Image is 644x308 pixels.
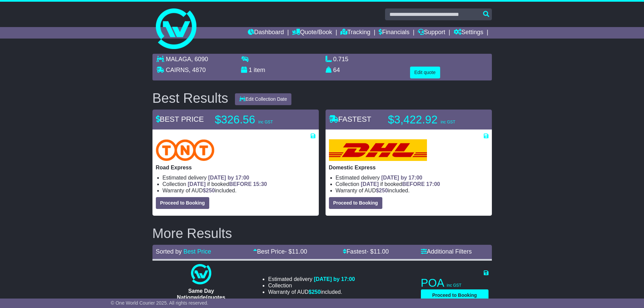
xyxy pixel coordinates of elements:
[249,67,252,73] span: 1
[329,115,372,123] span: FASTEST
[336,181,488,187] li: Collection
[177,288,225,307] span: Same Day Nationwide(quotes take 0.5-1 hour)
[402,181,425,187] span: BEFORE
[152,226,492,241] h2: More Results
[329,139,427,161] img: DHL: Domestic Express
[418,27,445,39] a: Support
[163,174,315,181] li: Estimated delivery
[215,113,300,126] p: $326.56
[421,289,488,301] button: Proceed to Booking
[454,27,483,39] a: Settings
[191,264,211,284] img: One World Courier: Same Day Nationwide(quotes take 0.5-1 hour)
[163,187,315,194] li: Warranty of AUD included.
[235,93,291,105] button: Edit Collection Date
[268,276,355,282] li: Estimated delivery
[333,67,340,73] span: 64
[421,248,472,255] a: Additional Filters
[374,248,389,255] span: 11.00
[149,91,232,105] div: Best Results
[366,248,389,255] span: - $
[381,175,423,181] span: [DATE] by 17:00
[156,139,215,161] img: TNT Domestic: Road Express
[188,181,206,187] span: [DATE]
[336,174,488,181] li: Estimated delivery
[376,188,388,193] span: $
[156,115,204,123] span: BEST PRICE
[253,248,307,255] a: Best Price- $11.00
[292,248,307,255] span: 11.00
[421,276,488,290] p: POA
[111,300,209,306] span: © One World Courier 2025. All rights reserved.
[166,56,191,63] span: MALAGA
[268,282,355,289] li: Collection
[329,197,382,209] button: Proceed to Booking
[184,248,211,255] a: Best Price
[248,27,284,39] a: Dashboard
[447,283,461,288] span: inc GST
[189,67,206,73] span: , 4870
[156,197,209,209] button: Proceed to Booking
[156,164,315,171] p: Road Express
[206,188,215,193] span: 250
[285,248,307,255] span: - $
[379,188,388,193] span: 250
[329,164,488,171] p: Domestic Express
[254,67,265,73] span: item
[253,181,267,187] span: 15:30
[379,27,409,39] a: Financials
[156,248,182,255] span: Sorted by
[440,120,455,124] span: inc GST
[229,181,252,187] span: BEFORE
[208,175,249,181] span: [DATE] by 17:00
[163,181,315,187] li: Collection
[336,187,488,194] li: Warranty of AUD included.
[309,289,321,295] span: $
[312,289,321,295] span: 250
[258,120,273,124] span: inc GST
[410,67,440,78] button: Edit quote
[166,67,189,73] span: CAIRNS
[314,276,355,282] span: [DATE] by 17:00
[340,27,370,39] a: Tracking
[343,248,389,255] a: Fastest- $11.00
[426,181,440,187] span: 17:00
[292,27,332,39] a: Quote/Book
[191,56,208,63] span: , 6090
[188,181,267,187] span: if booked
[361,181,440,187] span: if booked
[333,56,349,63] span: 0.715
[361,181,379,187] span: [DATE]
[388,113,473,126] p: $3,422.92
[203,188,215,193] span: $
[268,289,355,295] li: Warranty of AUD included.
